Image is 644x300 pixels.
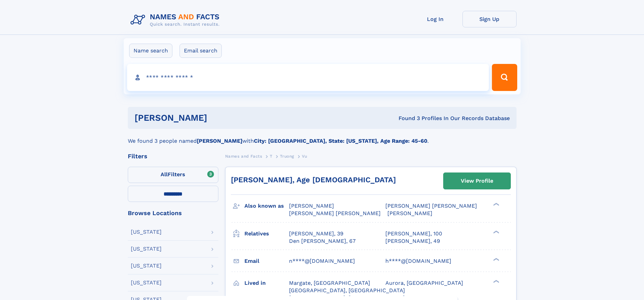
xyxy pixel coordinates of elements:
[289,280,370,286] span: Margate, [GEOGRAPHIC_DATA]
[289,287,405,294] span: [GEOGRAPHIC_DATA], [GEOGRAPHIC_DATA]
[492,279,500,283] div: ❯
[280,154,294,159] span: Truong
[492,257,500,261] div: ❯
[289,203,334,209] span: [PERSON_NAME]
[492,202,500,207] div: ❯
[135,114,303,122] h1: [PERSON_NAME]
[231,176,396,184] a: [PERSON_NAME], Age [DEMOGRAPHIC_DATA]
[244,200,289,212] h3: Also known as
[131,263,162,269] div: [US_STATE]
[385,237,440,245] a: [PERSON_NAME], 49
[280,152,294,160] a: Truong
[387,210,432,216] span: [PERSON_NAME]
[462,11,517,27] a: Sign Up
[128,153,218,159] div: Filters
[492,230,500,234] div: ❯
[385,230,442,237] a: [PERSON_NAME], 100
[128,129,517,145] div: We found 3 people named with .
[289,230,343,237] a: [PERSON_NAME], 39
[254,138,427,144] b: City: [GEOGRAPHIC_DATA], State: [US_STATE], Age Range: 45-60
[289,237,356,245] a: Den [PERSON_NAME], 67
[303,115,510,122] div: Found 3 Profiles In Our Records Database
[225,152,262,160] a: Names and Facts
[302,154,307,159] span: Vu
[128,11,225,29] img: Logo Names and Facts
[461,173,493,189] div: View Profile
[444,173,510,189] a: View Profile
[492,64,517,91] button: Search Button
[244,228,289,239] h3: Relatives
[127,64,489,91] input: search input
[129,44,172,58] label: Name search
[270,152,272,160] a: T
[128,210,218,216] div: Browse Locations
[385,203,477,209] span: [PERSON_NAME] [PERSON_NAME]
[128,167,218,183] label: Filters
[289,210,381,216] span: [PERSON_NAME] [PERSON_NAME]
[408,11,462,27] a: Log In
[385,280,463,286] span: Aurora, [GEOGRAPHIC_DATA]
[197,138,242,144] b: [PERSON_NAME]
[244,277,289,289] h3: Lived in
[131,246,162,252] div: [US_STATE]
[131,280,162,285] div: [US_STATE]
[161,171,168,178] span: All
[131,229,162,235] div: [US_STATE]
[270,154,272,159] span: T
[180,44,222,58] label: Email search
[244,255,289,267] h3: Email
